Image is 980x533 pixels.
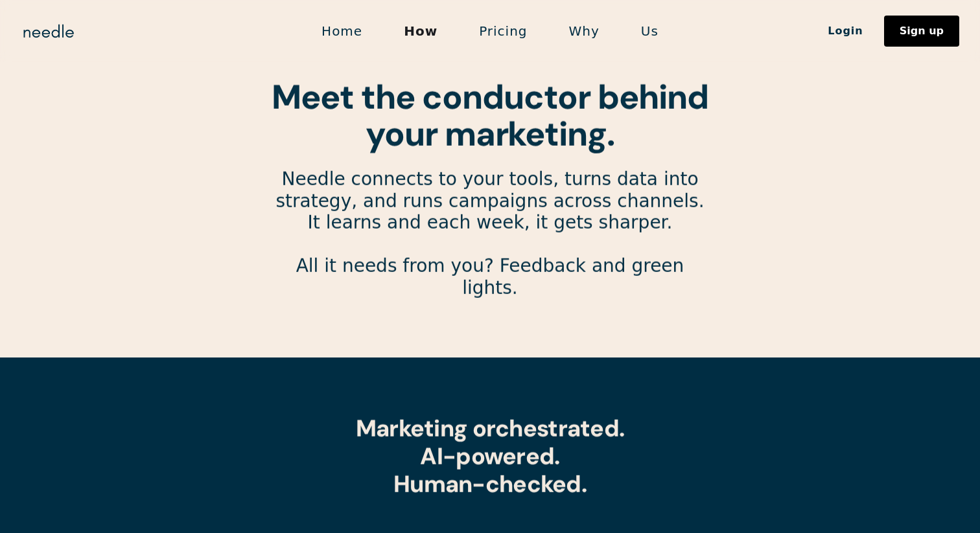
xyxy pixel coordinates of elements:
[272,75,708,156] strong: Meet the conductor behind your marketing.
[884,16,959,47] a: Sign up
[548,17,620,45] a: Why
[620,17,679,45] a: Us
[356,413,624,499] strong: Marketing orchestrated. AI-powered. Human-checked.
[458,17,548,45] a: Pricing
[900,26,944,36] div: Sign up
[807,20,884,42] a: Login
[383,17,458,45] a: How
[270,168,710,321] p: Needle connects to your tools, turns data into strategy, and runs campaigns across channels. It l...
[301,17,383,45] a: Home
